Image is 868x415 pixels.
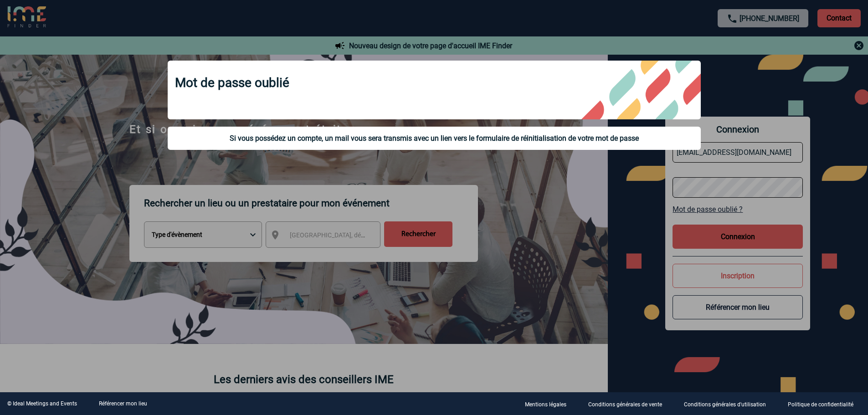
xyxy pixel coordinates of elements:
p: Mentions légales [525,401,566,408]
div: Mot de passe oublié [168,61,701,119]
div: © Ideal Meetings and Events [7,400,77,407]
p: Conditions générales de vente [588,401,662,408]
a: Politique de confidentialité [781,400,868,408]
div: Si vous possédez un compte, un mail vous sera transmis avec un lien vers le formulaire de réiniti... [175,134,693,143]
a: Conditions générales de vente [581,400,677,408]
p: Conditions générales d'utilisation [684,401,766,408]
p: Politique de confidentialité [788,401,853,408]
a: Conditions générales d'utilisation [677,400,781,408]
a: Mentions légales [518,400,581,408]
a: Référencer mon lieu [99,400,147,407]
